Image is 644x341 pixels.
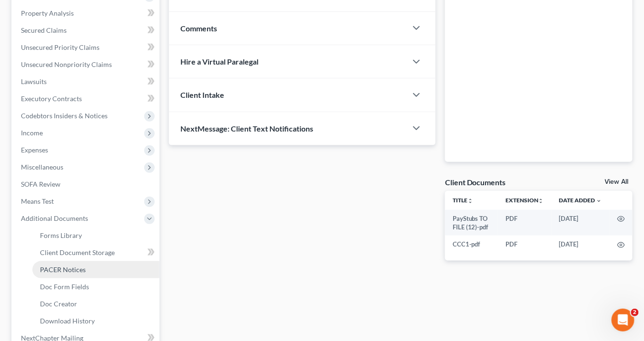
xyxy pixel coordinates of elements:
span: Additional Documents [21,214,88,222]
span: Client Intake [180,90,224,99]
td: [DATE] [552,236,610,253]
a: SOFA Review [13,176,159,193]
a: Extensionunfold_more [505,197,544,204]
span: Unsecured Nonpriority Claims [21,60,112,68]
a: View All [605,179,629,185]
iframe: Intercom live chat [612,309,634,332]
a: Unsecured Priority Claims [13,39,159,56]
span: Executory Contracts [21,95,82,103]
span: Doc Creator [40,300,77,308]
span: Expenses [21,146,48,154]
span: Comments [180,24,217,33]
span: 2 [631,309,639,316]
span: Client Document Storage [40,248,115,256]
td: PDF [498,236,552,253]
a: Titleunfold_more [453,197,473,204]
a: Doc Creator [32,295,159,313]
i: expand_more [596,198,602,204]
td: PDF [498,210,552,236]
td: [DATE] [552,210,610,236]
td: PayStubs TO FILE (12)-pdf [445,210,498,236]
span: Hire a Virtual Paralegal [180,57,258,66]
span: Codebtors Insiders & Notices [21,112,108,120]
span: Income [21,129,43,137]
span: Miscellaneous [21,163,63,171]
i: unfold_more [467,198,473,204]
a: Unsecured Nonpriority Claims [13,56,159,73]
span: Unsecured Priority Claims [21,43,99,51]
a: Download History [32,313,159,330]
a: Forms Library [32,227,159,244]
span: Lawsuits [21,77,47,85]
a: Date Added expand_more [559,197,602,204]
span: Means Test [21,197,54,205]
span: Property Analysis [21,9,74,17]
span: NextMessage: Client Text Notifications [180,124,313,133]
a: Lawsuits [13,73,159,90]
span: Download History [40,317,95,325]
a: PACER Notices [32,261,159,278]
a: Property Analysis [13,5,159,22]
span: PACER Notices [40,265,86,274]
i: unfold_more [538,198,544,204]
span: Secured Claims [21,26,67,34]
a: Client Document Storage [32,244,159,261]
a: Doc Form Fields [32,278,159,295]
span: Forms Library [40,231,82,239]
a: Secured Claims [13,22,159,39]
span: Doc Form Fields [40,283,89,291]
span: SOFA Review [21,180,60,188]
a: Executory Contracts [13,90,159,107]
div: Client Documents [445,177,506,187]
td: CCC1-pdf [445,236,498,253]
